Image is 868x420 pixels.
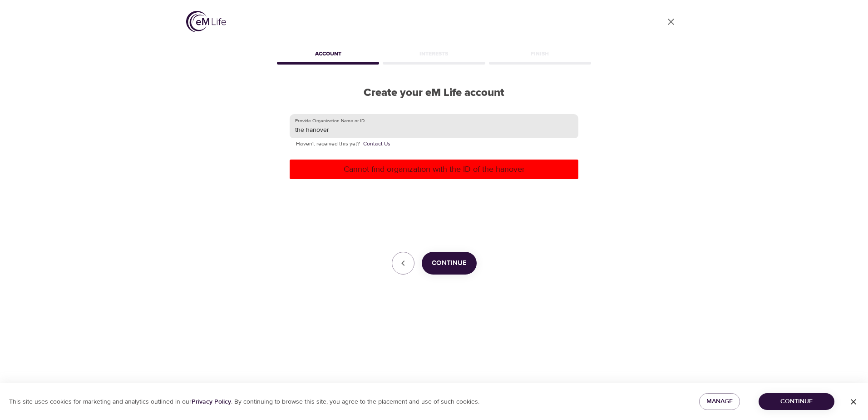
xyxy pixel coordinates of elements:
[275,86,593,100] h2: Create your eM Life account
[422,252,477,275] button: Continue
[192,398,231,406] a: Privacy Policy
[432,257,467,269] span: Continue
[186,11,226,32] img: logo
[706,396,733,407] span: Manage
[699,393,740,410] button: Manage
[293,163,575,175] p: Cannot find organization with the ID of the hanover
[660,11,682,33] a: close
[363,140,390,149] a: Contact Us
[296,140,572,149] p: Haven't received this yet?
[766,396,827,407] span: Continue
[759,393,834,410] button: Continue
